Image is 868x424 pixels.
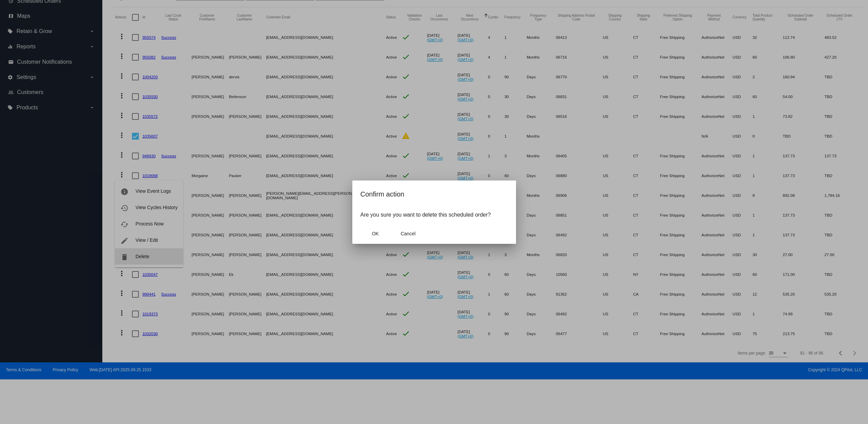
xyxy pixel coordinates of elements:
[361,227,391,240] button: Close dialog
[401,231,416,236] span: Cancel
[361,212,508,218] p: Are you sure you want to delete this scheduled order?
[393,227,423,240] button: Close dialog
[372,231,379,236] span: OK
[361,189,508,200] h2: Confirm action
